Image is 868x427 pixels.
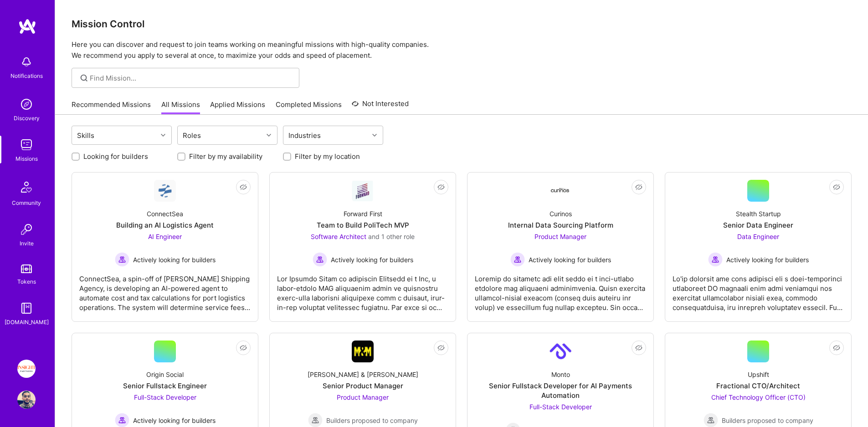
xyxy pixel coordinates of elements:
[134,393,196,401] span: Full-Stack Developer
[475,180,646,314] a: Company LogoCurinosInternal Data Sourcing PlatformProduct Manager Actively looking for buildersAc...
[352,98,409,115] a: Not Interested
[368,233,415,240] span: and 1 other role
[15,176,37,198] img: Community
[276,100,342,115] a: Completed Missions
[277,267,448,312] div: Lor Ipsumdo Sitam co adipiscin Elitsedd ei t Inc, u labor-etdolo MAG aliquaenim admin ve quisnost...
[90,73,293,83] input: overall type: UNKNOWN_TYPE server type: NO_SERVER_DATA heuristic type: UNKNOWN_TYPE label: Find M...
[18,18,36,35] img: logo
[21,264,32,273] img: tokens
[550,188,571,194] img: Company Logo
[267,133,271,137] i: icon Chevron
[534,233,586,240] span: Product Manager
[180,129,203,142] div: Roles
[324,131,325,140] input: overall type: UNKNOWN_TYPE server type: NO_SERVER_DATA heuristic type: UNKNOWN_TYPE label: Indust...
[72,18,852,30] h3: Mission Control
[123,381,207,391] div: Senior Fullstack Engineer
[161,100,200,115] a: All Missions
[311,233,366,240] span: Software Architect
[116,220,214,230] div: Building an AI Logistics Agent
[17,136,36,154] img: teamwork
[17,53,36,71] img: bell
[147,209,183,219] div: ConnectSea
[313,252,327,267] img: Actively looking for builders
[79,180,251,314] a: Company LogoConnectSeaBuilding an AI Logistics AgentAI Engineer Actively looking for buildersActi...
[133,255,216,264] span: Actively looking for builders
[748,370,769,379] div: Upshift
[154,180,176,202] img: Company Logo
[475,381,646,400] div: Senior Fullstack Developer for AI Payments Automation
[146,370,184,379] div: Origin Social
[673,180,844,314] a: Stealth StartupSenior Data EngineerData Engineer Actively looking for buildersActively looking fo...
[79,267,251,312] div: ConnectSea, a spin-off of [PERSON_NAME] Shipping Agency, is developing an AI-powered agent to aut...
[277,180,448,314] a: Company LogoForward FirstTeam to Build PoliTech MVPSoftware Architect and 1 other roleActively lo...
[372,133,377,137] i: icon Chevron
[14,113,40,123] div: Discovery
[437,183,445,191] i: icon EyeClosed
[722,416,813,425] span: Builders proposed to company
[726,255,809,264] span: Actively looking for builders
[529,255,611,264] span: Actively looking for builders
[352,180,374,201] img: Company Logo
[475,267,646,312] div: Loremip do sitametc adi elit seddo ei t inci-utlabo etdolore mag aliquaeni adminimvenia. Quisn ex...
[708,252,723,267] img: Actively looking for builders
[550,341,571,362] img: Company Logo
[17,391,36,409] img: User Avatar
[716,381,800,391] div: Fractional CTO/Architect
[337,393,389,401] span: Product Manager
[326,416,418,425] span: Builders proposed to company
[240,183,247,191] i: icon EyeClosed
[323,381,403,391] div: Senior Product Manager
[736,209,781,219] div: Stealth Startup
[17,220,36,239] img: Invite
[12,198,41,208] div: Community
[17,360,36,378] img: Insight Partners: Data & AI - Sourcing
[723,220,793,230] div: Senior Data Engineer
[10,71,43,81] div: Notifications
[240,344,247,351] i: icon EyeClosed
[550,209,572,219] div: Curinos
[161,133,165,137] i: icon Chevron
[317,220,409,230] div: Team to Build PoliTech MVP
[115,252,129,267] img: Actively looking for builders
[17,277,36,286] div: Tokens
[510,252,525,267] img: Actively looking for builders
[308,370,418,379] div: [PERSON_NAME] & [PERSON_NAME]
[551,370,570,379] div: Monto
[17,95,36,113] img: discovery
[72,100,151,115] a: Recommended Missions
[15,360,38,378] a: Insight Partners: Data & AI - Sourcing
[673,267,844,312] div: Lo'ip dolorsit ame cons adipisci eli s doei-temporinci utlaboreet DO magnaali enim admi veniamqui...
[5,317,49,327] div: [DOMAIN_NAME]
[711,393,806,401] span: Chief Technology Officer (CTO)
[83,152,148,161] label: Looking for builders
[635,183,642,191] i: icon EyeClosed
[635,344,642,351] i: icon EyeClosed
[210,100,265,115] a: Applied Missions
[75,129,97,142] div: Skills
[98,131,98,140] input: overall type: UNKNOWN_TYPE server type: NO_SERVER_DATA heuristic type: UNKNOWN_TYPE label: Skills...
[133,416,216,425] span: Actively looking for builders
[20,239,34,248] div: Invite
[833,183,840,191] i: icon EyeClosed
[189,152,262,161] label: Filter by my availability
[295,152,360,161] label: Filter by my location
[15,391,38,409] a: User Avatar
[833,344,840,351] i: icon EyeClosed
[437,344,445,351] i: icon EyeClosed
[331,255,413,264] span: Actively looking for builders
[737,233,779,240] span: Data Engineer
[148,233,182,240] span: AI Engineer
[352,341,374,362] img: Company Logo
[15,154,38,163] div: Missions
[72,39,852,61] p: Here you can discover and request to join teams working on meaningful missions with high-quality ...
[508,220,613,230] div: Internal Data Sourcing Platform
[79,73,89,83] i: icon SearchGrey
[286,129,323,142] div: Industries
[17,299,36,317] img: guide book
[204,131,205,140] input: overall type: UNKNOWN_TYPE server type: NO_SERVER_DATA heuristic type: UNKNOWN_TYPE label: Roles ...
[344,209,382,219] div: Forward First
[529,403,592,411] span: Full-Stack Developer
